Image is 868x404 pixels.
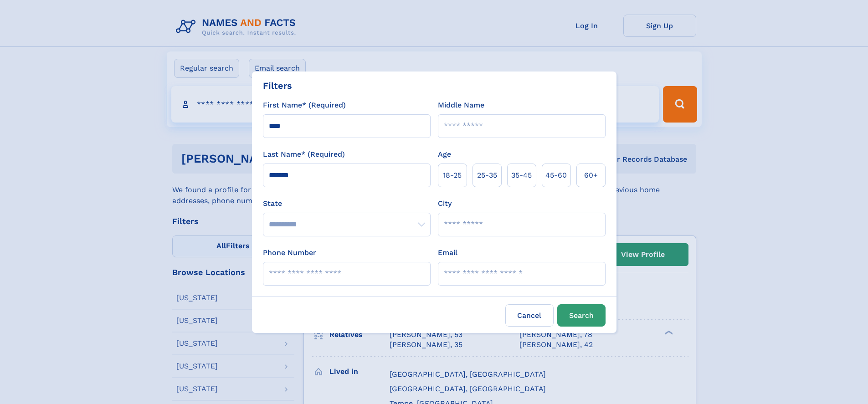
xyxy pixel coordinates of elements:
[438,247,457,258] label: Email
[438,198,452,209] label: City
[505,304,554,327] label: Cancel
[557,304,606,327] button: Search
[438,149,451,160] label: Age
[477,170,497,181] span: 25‑35
[263,79,292,92] div: Filters
[443,170,462,181] span: 18‑25
[438,100,484,111] label: Middle Name
[511,170,532,181] span: 35‑45
[263,149,345,160] label: Last Name* (Required)
[263,100,346,111] label: First Name* (Required)
[584,170,598,181] span: 60+
[263,247,316,258] label: Phone Number
[545,170,567,181] span: 45‑60
[263,198,431,209] label: State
